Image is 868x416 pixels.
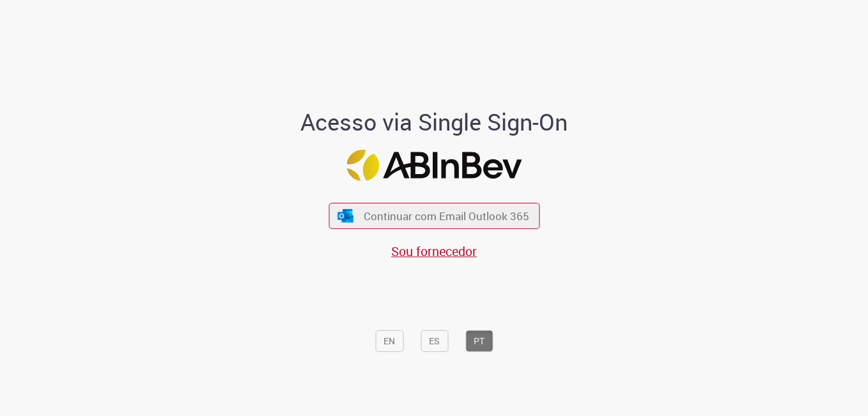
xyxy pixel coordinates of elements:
button: ES [421,330,448,352]
button: EN [375,330,403,352]
a: Sou fornecedor [391,243,477,260]
button: PT [465,330,493,352]
button: ícone Azure/Microsoft 360 Continuar com Email Outlook 365 [329,203,539,229]
span: Continuar com Email Outlook 365 [364,209,529,223]
h1: Acesso via Single Sign-On [257,109,612,134]
img: Logo ABInBev [346,150,522,181]
img: ícone Azure/Microsoft 360 [337,209,355,223]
